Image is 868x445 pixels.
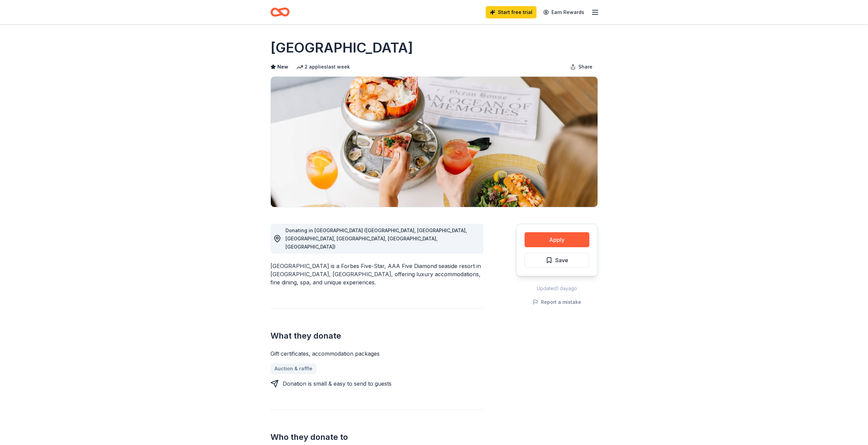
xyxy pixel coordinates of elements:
[555,256,568,265] span: Save
[565,60,598,74] button: Share
[516,284,598,293] div: Updated 1 day ago
[285,227,467,250] span: Donating in [GEOGRAPHIC_DATA] ([GEOGRAPHIC_DATA], [GEOGRAPHIC_DATA], [GEOGRAPHIC_DATA], [GEOGRAPH...
[525,253,589,268] button: Save
[270,330,483,341] h2: What they donate
[533,298,581,306] button: Report a mistake
[270,262,483,286] div: [GEOGRAPHIC_DATA] is a Forbes Five-Star, AAA Five Diamond seaside resort in [GEOGRAPHIC_DATA], [G...
[283,380,392,388] div: Donation is small & easy to send to guests
[525,232,589,247] button: Apply
[270,38,413,57] h1: [GEOGRAPHIC_DATA]
[578,63,592,71] span: Share
[539,6,588,18] a: Earn Rewards
[271,77,598,207] img: Image for Ocean House
[296,63,350,71] div: 2 applies last week
[270,350,483,358] div: Gift certificates, accommodation packages
[270,4,290,20] a: Home
[486,6,536,18] a: Start free trial
[270,432,483,443] h2: Who they donate to
[277,63,288,71] span: New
